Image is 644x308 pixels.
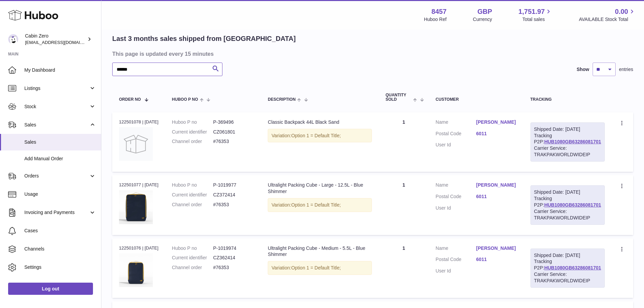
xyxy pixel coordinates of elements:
div: Carrier Service: TRAKPAKWORLDWIDEIP [534,145,601,158]
td: 1 [379,175,429,235]
div: Cabin Zero [25,33,86,46]
dd: CZ372414 [213,192,254,198]
a: 6011 [476,193,517,200]
div: 122501078 | [DATE] [119,119,159,125]
span: Usage [24,191,96,197]
dt: User Id [436,268,476,274]
label: Show [577,66,589,73]
h3: This page is updated every 15 minutes [112,50,631,57]
div: Huboo Ref [424,16,447,23]
a: [PERSON_NAME] [476,245,517,252]
a: 6011 [476,256,517,263]
dt: Postal Code [436,256,476,264]
div: Tracking P2P: [530,185,605,224]
dt: Name [436,119,476,127]
div: Tracking P2P: [530,122,605,162]
div: Shipped Date: [DATE] [534,252,601,259]
a: Log out [8,283,93,295]
h2: Last 3 months sales shipped from [GEOGRAPHIC_DATA] [112,34,296,43]
div: Variation: [268,198,372,212]
dt: Channel order [172,202,213,208]
div: Variation: [268,261,372,275]
dt: Huboo P no [172,245,213,252]
span: Quantity Sold [385,93,411,102]
div: 122501076 | [DATE] [119,245,159,251]
dd: #76353 [213,202,254,208]
span: Add Manual Order [24,156,96,162]
dt: Name [436,182,476,190]
strong: GBP [477,7,492,16]
dd: P-369496 [213,119,254,125]
img: internalAdmin-8457@internal.huboo.com [8,34,18,44]
span: [EMAIL_ADDRESS][DOMAIN_NAME] [25,40,99,45]
div: Ultralight Packing Cube - Medium - 5.5L - Blue Shimmer [268,245,372,258]
a: HUB1080GB63286081701 [544,202,601,208]
a: [PERSON_NAME] [476,119,517,125]
td: 1 [379,112,429,172]
dd: CZ362414 [213,255,254,261]
div: Tracking [530,97,605,102]
a: [PERSON_NAME] [476,182,517,188]
dd: #76353 [213,264,254,271]
dd: P-1019977 [213,182,254,188]
span: Total sales [522,16,552,23]
div: Shipped Date: [DATE] [534,189,601,195]
img: ULTRA-LIGHT-2024-L-WEB-Blue-Shimme-FRONT.jpg [119,190,153,224]
a: 1,751.97 Total sales [519,7,553,23]
dt: Postal Code [436,193,476,202]
div: Shipped Date: [DATE] [534,126,601,133]
dd: P-1019974 [213,245,254,252]
span: Cases [24,228,96,234]
strong: 8457 [431,7,447,16]
span: entries [619,66,633,73]
span: Option 1 = Default Title; [291,133,341,138]
dt: User Id [436,142,476,148]
a: 6011 [476,131,517,137]
img: no-photo.jpg [119,127,153,161]
a: HUB1080GB63286081701 [544,139,601,144]
span: AVAILABLE Stock Total [579,16,636,23]
span: Channels [24,246,96,252]
div: Customer [436,97,517,102]
span: Orders [24,173,89,179]
div: 122501077 | [DATE] [119,182,159,188]
span: Option 1 = Default Title; [291,202,341,208]
dt: Huboo P no [172,119,213,125]
img: ULTRA-LIGHT-2024-M-WEB-Blue-Shimme-FRONT.jpg [119,253,153,287]
span: Order No [119,97,141,102]
div: Carrier Service: TRAKPAKWORLDWIDEIP [534,271,601,284]
div: Classic Backpack 44L Black Sand [268,119,372,125]
dt: Current identifier [172,129,213,135]
dd: #76353 [213,138,254,145]
div: Carrier Service: TRAKPAKWORLDWIDEIP [534,208,601,221]
span: Sales [24,139,96,145]
div: Tracking P2P: [530,248,605,288]
span: 0.00 [615,7,628,16]
dt: User Id [436,205,476,211]
span: Sales [24,122,89,128]
div: Ultralight Packing Cube - Large - 12.5L - Blue Shimmer [268,182,372,195]
dt: Huboo P no [172,182,213,188]
dt: Channel order [172,138,213,145]
td: 1 [379,238,429,298]
div: Variation: [268,129,372,143]
dt: Name [436,245,476,253]
span: Settings [24,264,96,270]
a: 0.00 AVAILABLE Stock Total [579,7,636,23]
dt: Channel order [172,264,213,271]
a: HUB1080GB63286081701 [544,265,601,270]
dt: Postal Code [436,131,476,139]
span: Invoicing and Payments [24,209,89,216]
dt: Current identifier [172,192,213,198]
span: Stock [24,103,89,110]
div: Currency [473,16,492,23]
span: Listings [24,85,89,92]
span: Option 1 = Default Title; [291,265,341,270]
span: 1,751.97 [519,7,545,16]
span: My Dashboard [24,67,96,73]
span: Description [268,97,295,102]
dt: Current identifier [172,255,213,261]
dd: CZ061801 [213,129,254,135]
span: Huboo P no [172,97,198,102]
